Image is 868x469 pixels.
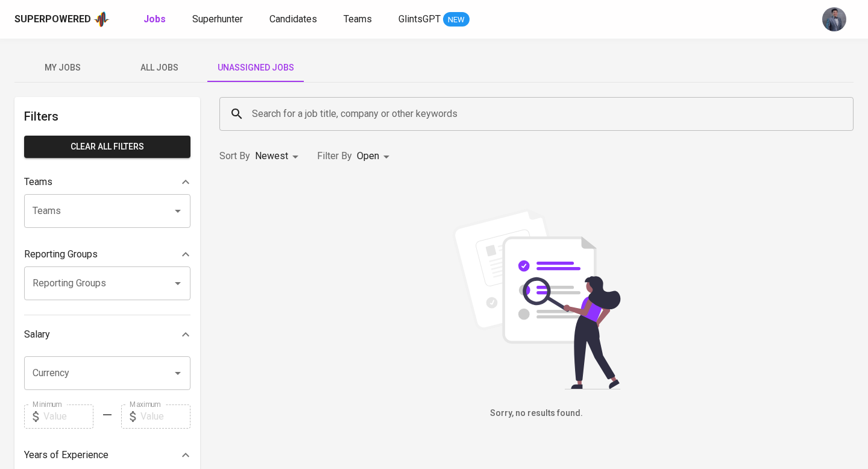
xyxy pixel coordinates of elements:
span: Unassigned Jobs [215,60,297,75]
div: Salary [24,323,190,347]
span: Superhunter [192,13,243,25]
img: jhon@glints.com [822,7,846,31]
input: Value [43,404,93,429]
b: Jobs [143,13,166,25]
a: Candidates [269,12,319,27]
button: Open [169,275,186,292]
p: Newest [255,149,288,163]
div: Newest [255,145,303,168]
p: Filter By [317,149,352,163]
span: My Jobs [22,60,104,75]
div: Open [357,145,394,168]
p: Years of Experience [24,448,108,462]
h6: Sorry, no results found. [219,407,854,420]
p: Sort By [219,149,250,163]
button: Open [169,203,186,219]
p: Teams [24,175,52,189]
p: Salary [24,327,50,342]
a: GlintsGPT NEW [398,12,470,27]
img: file_searching.svg [446,209,627,389]
div: Reporting Groups [24,242,190,266]
span: Clear All filters [34,139,181,154]
span: Teams [344,13,372,25]
button: Clear All filters [24,136,190,158]
img: app logo [93,10,110,28]
span: Candidates [269,13,317,25]
span: Open [357,150,379,162]
span: All Jobs [118,60,200,75]
input: Value [140,404,190,429]
span: NEW [443,14,470,26]
span: GlintsGPT [398,13,441,25]
button: Open [169,365,186,382]
a: Superhunter [192,12,245,27]
div: Superpowered [14,13,91,27]
a: Superpoweredapp logo [14,10,110,28]
a: Jobs [143,12,168,27]
div: Teams [24,170,190,194]
h6: Filters [24,107,190,126]
a: Teams [344,12,374,27]
div: Years of Experience [24,443,190,467]
p: Reporting Groups [24,247,98,262]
